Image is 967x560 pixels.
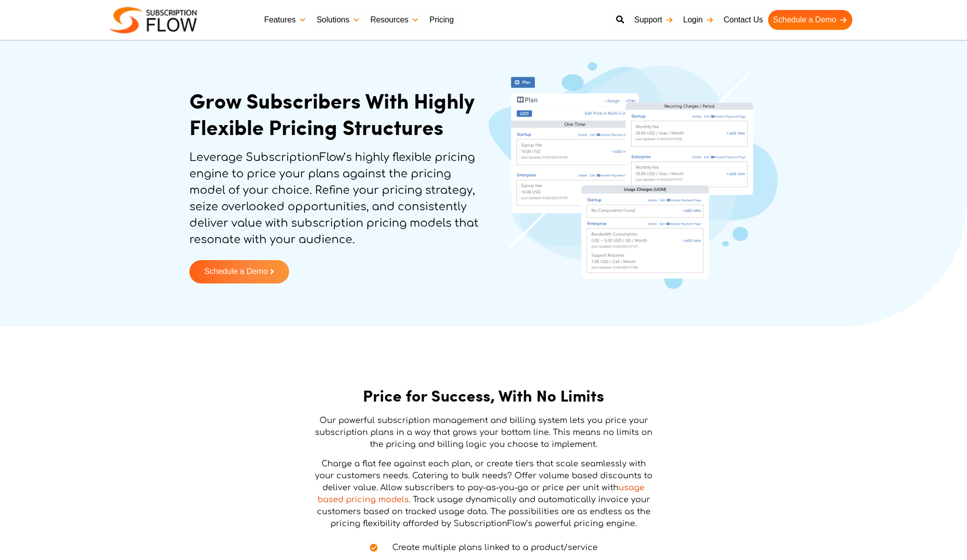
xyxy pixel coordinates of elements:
img: Subscriptionflow [110,7,197,33]
a: Features [259,10,312,30]
a: Resources [365,10,424,30]
a: Contact Us [719,10,768,30]
p: Leverage SubscriptionFlow’s highly flexible pricing engine to price your plans against the pricin... [189,149,479,248]
span: Schedule a Demo [204,268,268,276]
a: Support [629,10,678,30]
p: Charge a flat fee against each plan, or create tiers that scale seamlessly with your customers ne... [314,458,653,530]
p: Our powerful subscription management and billing system lets you price your subscription plans in... [314,415,653,450]
span: Create multiple plans linked to a product/service [380,542,598,554]
a: Login [678,10,719,30]
a: Solutions [312,10,365,30]
a: Pricing [424,10,459,30]
a: usage based pricing models [318,483,645,504]
a: Schedule a Demo [768,10,852,30]
h1: Grow Subscribers With Highly Flexible Pricing Structures [189,87,479,140]
h2: Price for Success, With No Limits [314,386,653,405]
a: Schedule a Demo [189,260,289,283]
img: pricing-engine-banner [488,62,778,289]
